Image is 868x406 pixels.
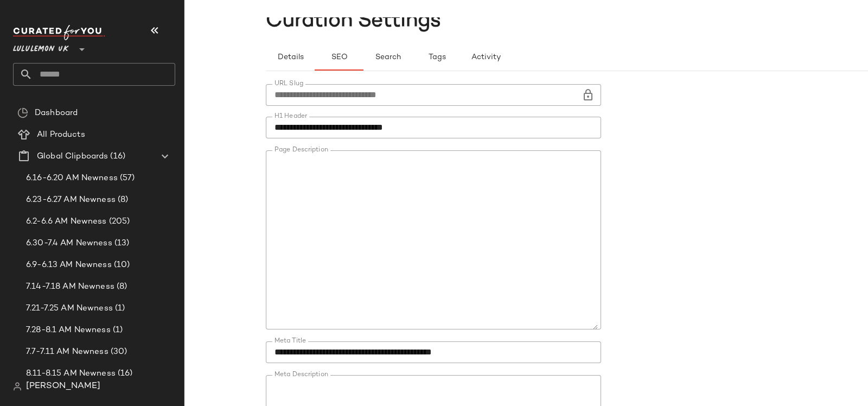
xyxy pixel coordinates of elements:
span: 6.16-6.20 AM Newness [26,172,118,185]
span: (57) [118,172,135,185]
span: 7.21-7.25 AM Newness [26,302,113,315]
span: (8) [114,281,127,293]
span: (16) [108,150,125,163]
span: 8.11-8.15 AM Newness [26,367,116,380]
span: (1) [111,324,123,337]
span: 6.30-7.4 AM Newness [26,237,112,250]
span: (8) [116,194,128,206]
img: svg%3e [13,382,22,391]
span: (30) [108,346,127,358]
span: 7.14-7.18 AM Newness [26,281,114,293]
span: Tags [427,53,445,62]
span: (205) [107,215,130,228]
span: [PERSON_NAME] [26,380,100,393]
img: cfy_white_logo.C9jOOHJF.svg [13,25,105,40]
span: 6.9-6.13 AM Newness [26,259,112,271]
span: Search [375,53,401,62]
span: 6.23-6.27 AM Newness [26,194,116,206]
span: Curation Settings [266,10,441,32]
span: 7.7-7.11 AM Newness [26,346,108,358]
span: Dashboard [35,107,78,119]
span: (16) [116,367,133,380]
span: (13) [112,237,130,250]
span: (1) [113,302,125,315]
span: 6.2-6.6 AM Newness [26,215,107,228]
span: Activity [470,53,500,62]
span: All Products [37,129,85,141]
span: Details [277,53,303,62]
span: Lululemon UK [13,37,69,56]
span: SEO [330,53,347,62]
img: svg%3e [17,107,28,118]
span: Global Clipboards [37,150,108,163]
span: (10) [112,259,130,271]
span: 7.28-8.1 AM Newness [26,324,111,337]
